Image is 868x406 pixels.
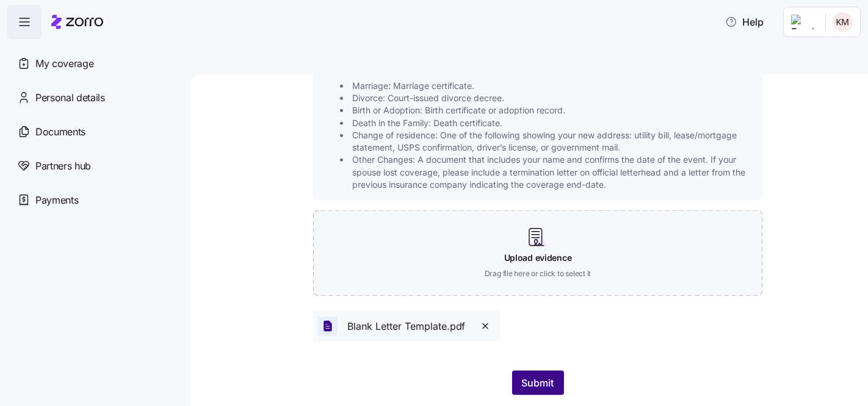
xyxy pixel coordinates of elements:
span: Payments [35,193,78,208]
span: Submit [522,376,554,390]
span: Death in the Family: Death certificate. [352,117,502,129]
span: Partners hub [35,158,91,174]
a: Payments [7,183,181,217]
span: Divorce: Court-issued divorce decree. [352,92,504,104]
span: Help [725,15,764,29]
span: Documents [35,124,85,140]
img: 3a7bc14cb5c9422f44fbaf047abfedda [833,12,853,32]
a: Personal details [7,80,181,115]
span: pdf [450,319,465,334]
img: Employer logo [791,15,816,29]
span: Birth or Adoption: Birth certificate or adoption record. [352,104,565,116]
span: Blank Letter Template. [347,319,450,334]
span: Other Changes: A document that includes your name and confirms the date of the event. If your spo... [352,154,756,191]
a: Documents [7,115,181,149]
span: Personal details [35,90,105,105]
a: Partners hub [7,149,181,183]
button: Help [715,10,773,34]
span: My coverage [35,56,93,71]
span: Change of residence: One of the following showing your new address: utility bill, lease/mortgage ... [352,129,756,154]
span: Marriage: Marriage certificate. [352,80,474,92]
button: Submit [512,371,564,395]
a: My coverage [7,46,181,80]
